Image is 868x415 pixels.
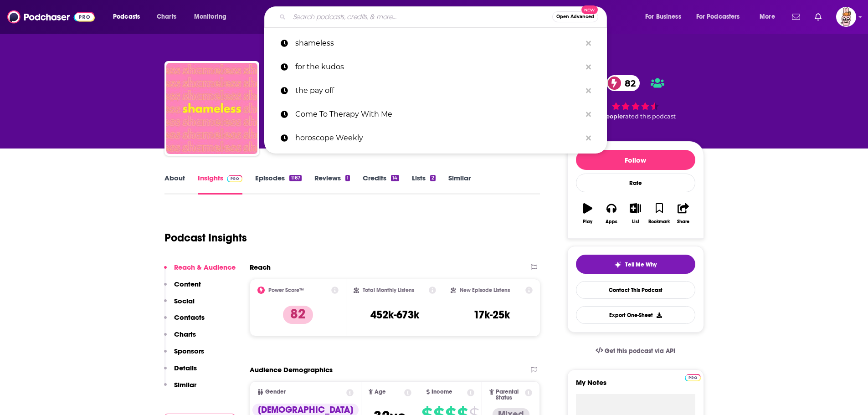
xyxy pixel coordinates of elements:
[606,219,617,225] div: Apps
[295,55,581,79] p: for the kudos
[164,297,195,313] button: Social
[645,10,681,23] span: For Business
[623,113,676,120] span: rated this podcast
[268,287,304,293] h2: Power Score™
[227,175,243,182] img: Podchaser Pro
[625,261,657,268] span: Tell Me Why
[194,10,226,23] span: Monitoring
[614,261,621,268] img: tell me why sparkle
[164,364,197,380] button: Details
[576,306,695,324] button: Export One-Sheet
[448,174,471,195] a: Similar
[576,378,695,394] label: My Notes
[273,6,616,27] div: Search podcasts, credits, & more...
[576,150,695,170] button: Follow
[412,174,436,195] a: Lists2
[581,5,598,14] span: New
[174,380,196,389] p: Similar
[431,389,452,395] span: Income
[198,174,243,195] a: InsightsPodchaser Pro
[576,174,695,192] div: Rate
[7,8,95,26] a: Podchaser - Follow, Share and Rate Podcasts
[623,197,647,230] button: List
[164,280,201,297] button: Content
[753,10,786,24] button: open menu
[600,197,623,230] button: Apps
[370,308,419,322] h3: 452k-673k
[597,113,623,120] span: 2 people
[164,231,247,245] h1: Podcast Insights
[811,9,825,25] a: Show notifications dropdown
[295,31,581,55] p: shameless
[760,10,775,23] span: More
[289,175,301,181] div: 1167
[295,102,581,126] p: Come To Therapy With Me
[685,374,701,381] img: Podchaser Pro
[583,219,592,225] div: Play
[363,174,399,195] a: Credits14
[605,347,675,355] span: Get this podcast via API
[255,174,301,195] a: Episodes1167
[391,175,399,181] div: 14
[250,263,271,272] h2: Reach
[166,63,257,154] img: Shameless
[174,280,201,288] p: Content
[164,313,205,330] button: Contacts
[174,330,196,338] p: Charts
[264,126,607,150] a: horoscope Weekly
[616,75,640,91] span: 82
[164,174,185,195] a: About
[289,10,552,24] input: Search podcasts, credits, & more...
[265,389,286,395] span: Gender
[648,219,670,225] div: Bookmark
[647,197,671,230] button: Bookmark
[264,102,607,126] a: Come To Therapy With Me
[295,79,581,102] p: the pay off
[314,174,350,195] a: Reviews1
[690,10,753,24] button: open menu
[460,287,510,293] h2: New Episode Listens
[188,10,238,24] button: open menu
[264,31,607,55] a: shameless
[164,330,196,347] button: Charts
[556,15,594,19] span: Open Advanced
[174,297,195,305] p: Social
[151,10,182,24] a: Charts
[496,389,524,401] span: Parental Status
[836,7,856,27] span: Logged in as Nouel
[576,281,695,299] a: Contact This Podcast
[375,389,386,395] span: Age
[837,384,859,406] iframe: Intercom live chat
[836,7,856,27] button: Show profile menu
[107,10,152,24] button: open menu
[632,219,639,225] div: List
[567,69,704,126] div: 82 2 peoplerated this podcast
[250,365,333,374] h2: Audience Demographics
[164,380,196,397] button: Similar
[174,313,205,322] p: Contacts
[264,79,607,102] a: the pay off
[157,10,176,23] span: Charts
[576,255,695,274] button: tell me why sparkleTell Me Why
[788,9,804,25] a: Show notifications dropdown
[174,364,197,372] p: Details
[295,126,581,150] p: horoscope Weekly
[677,219,689,225] div: Share
[639,10,693,24] button: open menu
[671,197,695,230] button: Share
[283,306,313,324] p: 82
[164,347,204,364] button: Sponsors
[174,263,236,272] p: Reach & Audience
[473,308,510,322] h3: 17k-25k
[606,75,640,91] a: 82
[685,373,701,381] a: Pro website
[552,11,598,22] button: Open AdvancedNew
[113,10,140,23] span: Podcasts
[430,175,436,181] div: 2
[836,7,856,27] img: User Profile
[363,287,414,293] h2: Total Monthly Listens
[264,55,607,79] a: for the kudos
[345,175,350,181] div: 1
[164,263,236,280] button: Reach & Audience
